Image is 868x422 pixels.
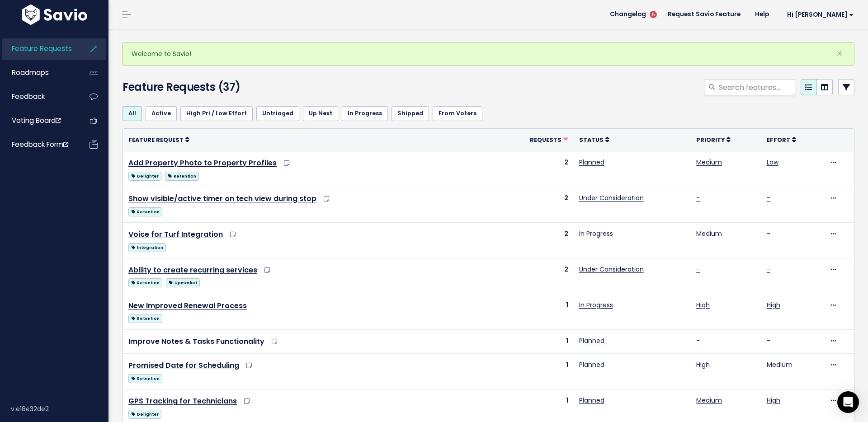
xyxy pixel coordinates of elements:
[497,258,573,294] td: 2
[128,336,264,347] a: Improve Notes & Tasks Functionality
[767,135,796,144] a: Effort
[530,135,568,144] a: Requests
[256,106,299,121] a: Untriaged
[2,86,75,107] a: Feedback
[837,391,859,413] div: Open Intercom Messenger
[12,92,45,101] span: Feedback
[128,241,166,253] a: Integration
[128,278,162,287] span: Retention
[579,300,613,309] a: In Progress
[128,135,189,144] a: Feature Request
[497,187,573,222] td: 2
[696,229,722,238] a: Medium
[12,116,61,125] span: Voting Board
[123,79,358,95] h4: Feature Requests (37)
[146,106,177,121] a: Active
[767,158,778,167] a: Low
[166,278,200,287] span: Upmarket
[128,300,247,311] a: New Improved Renewal Process
[696,136,725,144] span: Priority
[128,360,239,370] a: Promised Date for Scheduling
[128,408,161,419] a: Delighter
[166,277,200,288] a: Upmarket
[767,136,790,144] span: Effort
[123,106,142,121] a: All
[610,11,646,18] span: Changelog
[128,243,166,252] span: Integration
[767,193,770,202] a: -
[718,79,795,95] input: Search features...
[579,136,604,144] span: Status
[128,374,162,383] span: Retention
[128,265,257,275] a: Ability to create recurring services
[19,5,90,25] img: logo-white.9d6f32f41409.svg
[12,140,68,149] span: Feedback form
[128,193,316,204] a: Show visible/active timer on tech view during stop
[660,8,748,21] a: Request Savio Feature
[579,229,613,238] a: In Progress
[696,158,722,167] a: Medium
[2,134,75,155] a: Feedback form
[12,44,72,53] span: Feature Requests
[767,336,770,345] a: -
[165,172,199,181] span: Retention
[497,294,573,329] td: 1
[767,229,770,238] a: -
[497,151,573,187] td: 2
[497,329,573,354] td: 1
[767,265,770,274] a: -
[787,11,854,18] span: Hi [PERSON_NAME]
[128,277,162,288] a: Retention
[2,62,75,83] a: Roadmaps
[392,106,429,121] a: Shipped
[2,110,75,131] a: Voting Board
[128,312,162,324] a: Retention
[128,410,161,419] span: Delighter
[11,397,108,421] div: v.e18e32de2
[579,396,604,405] a: Planned
[497,222,573,258] td: 2
[433,106,482,121] a: From Voters
[128,206,162,217] a: Retention
[767,360,793,369] a: Medium
[767,396,780,405] a: High
[696,360,710,369] a: High
[696,300,710,309] a: High
[497,354,573,389] td: 1
[579,135,609,144] a: Status
[342,106,388,121] a: In Progress
[122,42,854,66] div: Welcome to Savio!
[165,170,199,181] a: Retention
[836,46,843,61] span: ×
[696,396,722,405] a: Medium
[128,158,277,168] a: Add Property Photo to Property Profiles
[128,372,162,384] a: Retention
[776,8,861,22] a: Hi [PERSON_NAME]
[128,136,184,144] span: Feature Request
[128,207,162,216] span: Retention
[579,158,604,167] a: Planned
[2,38,75,59] a: Feature Requests
[128,396,237,406] a: GPS Tracking for Technicians
[579,265,644,274] a: Under Consideration
[767,300,780,309] a: High
[827,43,852,65] button: Close
[128,170,161,181] a: Delighter
[303,106,338,121] a: Up Next
[180,106,253,121] a: High Pri / Low Effort
[696,265,700,274] a: -
[579,336,604,345] a: Planned
[579,193,644,202] a: Under Consideration
[123,106,854,121] ul: Filter feature requests
[128,172,161,181] span: Delighter
[12,68,49,77] span: Roadmaps
[128,229,223,239] a: Voice for Turf Integration
[128,314,162,323] span: Retention
[696,135,731,144] a: Priority
[530,136,561,144] span: Requests
[650,11,657,18] span: 5
[696,336,700,345] a: -
[696,193,700,202] a: -
[579,360,604,369] a: Planned
[748,8,776,21] a: Help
